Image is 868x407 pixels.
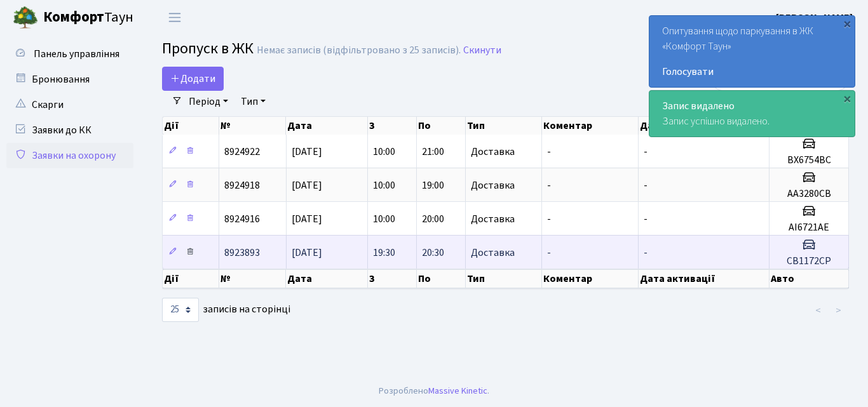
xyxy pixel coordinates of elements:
[6,143,133,168] a: Заявки на охорону
[43,7,133,29] span: Таун
[644,212,648,226] span: -
[649,16,855,87] div: Опитування щодо паркування в ЖК «Комфорт Таун»
[219,269,287,288] th: №
[292,246,322,260] span: [DATE]
[422,178,444,192] span: 19:00
[159,7,191,28] button: Переключити навігацію
[547,246,551,260] span: -
[224,145,260,159] span: 8924922
[219,117,287,135] th: №
[373,145,395,159] span: 10:00
[542,117,639,135] th: Коментар
[649,91,855,137] div: Запис успішно видалено.
[184,91,233,112] a: Період
[34,47,119,61] span: Панель управління
[373,246,395,260] span: 19:30
[6,117,133,143] a: Заявки до КК
[644,246,648,260] span: -
[471,147,515,157] span: Доставка
[471,248,515,258] span: Доставка
[547,178,551,192] span: -
[236,91,271,112] a: Тип
[163,117,219,135] th: Дії
[292,178,322,192] span: [DATE]
[417,117,466,135] th: По
[547,145,551,159] span: -
[422,145,444,159] span: 21:00
[644,178,648,192] span: -
[662,64,842,79] a: Голосувати
[776,11,853,25] b: [PERSON_NAME]
[466,117,542,135] th: Тип
[379,384,489,398] div: Розроблено .
[43,7,104,27] b: Комфорт
[775,154,843,166] h5: ВХ6754ВС
[639,269,770,288] th: Дата активації
[13,5,38,30] img: logo.png
[644,145,648,159] span: -
[368,117,417,135] th: З
[775,222,843,234] h5: АІ6721АЕ
[373,178,395,192] span: 10:00
[162,67,224,91] a: Додати
[471,214,515,224] span: Доставка
[257,44,461,57] div: Немає записів (відфільтровано з 25 записів).
[286,269,368,288] th: Дата
[841,17,853,30] div: ×
[162,37,254,60] span: Пропуск в ЖК
[224,212,260,226] span: 8924916
[373,212,395,226] span: 10:00
[841,92,853,105] div: ×
[639,117,770,135] th: Дата активації
[162,298,199,322] select: записів на сторінці
[162,298,290,322] label: записів на сторінці
[170,72,215,86] span: Додати
[770,269,849,288] th: Авто
[547,212,551,226] span: -
[463,44,501,57] a: Скинути
[163,269,219,288] th: Дії
[422,246,444,260] span: 20:30
[224,246,260,260] span: 8923893
[6,41,133,67] a: Панель управління
[428,384,487,397] a: Massive Kinetic
[224,178,260,192] span: 8924918
[286,117,368,135] th: Дата
[776,10,853,25] a: [PERSON_NAME]
[422,212,444,226] span: 20:00
[775,255,843,267] h5: СВ1172СР
[417,269,466,288] th: По
[368,269,417,288] th: З
[466,269,542,288] th: Тип
[6,92,133,117] a: Скарги
[6,67,133,92] a: Бронювання
[471,180,515,190] span: Доставка
[542,269,639,288] th: Коментар
[662,99,735,113] strong: Запис видалено
[775,188,843,200] h5: АА3280СВ
[292,212,322,226] span: [DATE]
[292,145,322,159] span: [DATE]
